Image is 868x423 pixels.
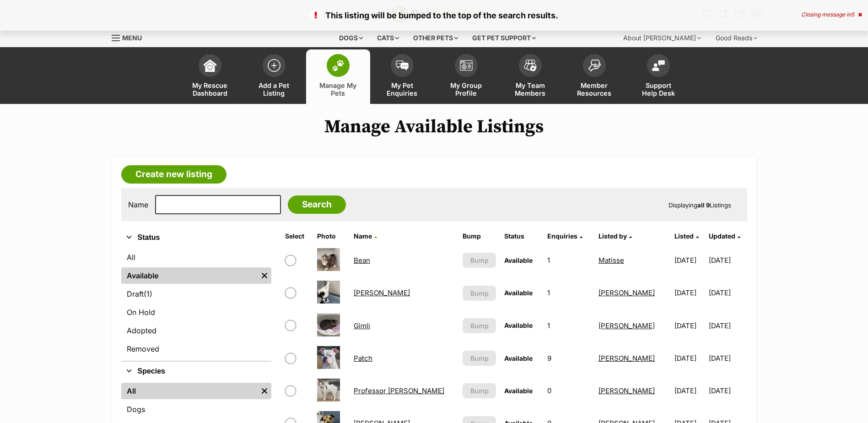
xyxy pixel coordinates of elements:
a: All [121,249,271,266]
a: [PERSON_NAME] [598,386,655,395]
span: Available [504,321,533,329]
img: member-resources-icon-8e73f808a243e03378d46382f2149f9095a855e16c252ad45f914b54edf8863c.svg [588,59,601,71]
a: Name [354,232,377,240]
th: Status [501,229,543,244]
span: My Group Profile [446,81,487,97]
a: Dogs [121,401,271,418]
img: add-pet-listing-icon-0afa8454b4691262ce3f59096e99ab1cd57d4a30225e0717b998d2c9b9846f56.svg [268,59,280,72]
a: Listed [674,232,699,240]
div: Dogs [333,29,369,47]
a: Create new listing [121,165,226,184]
td: [DATE] [709,277,746,309]
div: Other pets [407,29,464,47]
button: Bump [463,351,496,366]
img: manage-my-pets-icon-02211641906a0b7f246fdf0571729dbe1e7629f14944591b6c1af311fb30b64b.svg [332,60,345,71]
span: Member Resources [574,81,615,97]
a: Manage My Pets [306,49,370,104]
span: Name [354,232,372,240]
a: Professor [PERSON_NAME] [354,386,444,395]
span: Available [504,256,533,264]
a: My Pet Enquiries [370,49,434,104]
a: Remove filter [258,383,271,399]
span: Displaying Listings [669,201,731,209]
button: Bump [463,286,496,301]
a: [PERSON_NAME] [598,288,655,297]
span: Bump [470,255,489,265]
input: Search [288,195,346,214]
span: Listed [674,232,694,240]
button: Bump [463,318,496,333]
a: Bean [354,256,370,265]
a: All [121,383,258,399]
td: [DATE] [671,277,708,309]
a: Add a Pet Listing [242,49,306,104]
a: My Team Members [498,49,562,104]
span: Support Help Desk [638,81,679,97]
td: 9 [544,342,594,374]
div: Get pet support [466,29,542,47]
a: My Group Profile [434,49,498,104]
a: Available [121,267,258,284]
span: Bump [470,353,489,363]
td: [DATE] [671,375,708,407]
td: [DATE] [709,244,746,276]
label: Name [128,201,148,209]
a: Remove filter [258,267,271,284]
a: Listed by [598,232,632,240]
span: translation missing: en.admin.listings.index.attributes.enquiries [547,232,577,240]
td: [DATE] [671,244,708,276]
a: Adopted [121,322,271,339]
td: [DATE] [709,375,746,407]
img: dashboard-icon-eb2f2d2d3e046f16d808141f083e7271f6b2e854fb5c12c21221c1fb7104beca.svg [204,59,216,72]
a: My Rescue Dashboard [178,49,242,104]
span: Bump [470,321,489,331]
span: My Team Members [510,81,551,97]
td: [DATE] [671,342,708,374]
td: [DATE] [709,342,746,374]
span: Listed by [598,232,627,240]
a: Updated [709,232,740,240]
a: Support Help Desk [626,49,690,104]
button: Bump [463,383,496,398]
a: Removed [121,341,271,357]
span: Manage My Pets [318,81,359,97]
div: Status [121,247,271,361]
td: [DATE] [709,310,746,342]
td: 1 [544,277,594,309]
span: Available [504,354,533,362]
th: Photo [313,229,349,244]
span: (1) [144,288,152,299]
button: Species [121,365,271,377]
span: Bump [470,288,489,298]
a: Gimli [354,321,370,330]
span: Bump [470,386,489,396]
a: Draft [121,286,271,302]
span: My Rescue Dashboard [189,81,231,97]
div: Good Reads [709,29,764,47]
a: On Hold [121,304,271,320]
span: Menu [122,34,142,42]
img: group-profile-icon-3fa3cf56718a62981997c0bc7e787c4b2cf8bcc04b72c1350f741eb67cf2f40e.svg [460,60,473,71]
span: 5 [851,11,854,18]
button: Bump [463,253,496,268]
span: Available [504,387,533,395]
a: Enquiries [547,232,582,240]
a: Matisse [598,256,624,265]
th: Select [281,229,313,244]
th: Bump [459,229,500,244]
a: Patch [354,354,372,363]
a: Menu [112,29,148,45]
span: Add a Pet Listing [253,81,295,97]
div: About [PERSON_NAME] [617,29,707,47]
div: Closing message in [801,11,862,18]
a: [PERSON_NAME] [354,288,410,297]
div: Cats [371,29,405,47]
img: pet-enquiries-icon-7e3ad2cf08bfb03b45e93fb7055b45f3efa6380592205ae92323e6603595dc1f.svg [396,60,409,70]
td: 0 [544,375,594,407]
img: help-desk-icon-fdf02630f3aa405de69fd3d07c3f3aa587a6932b1a1747fa1d2bba05be0121f9.svg [652,60,665,71]
td: 1 [544,244,594,276]
td: [DATE] [671,310,708,342]
button: Status [121,232,271,244]
a: [PERSON_NAME] [598,354,655,363]
a: [PERSON_NAME] [598,321,655,330]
